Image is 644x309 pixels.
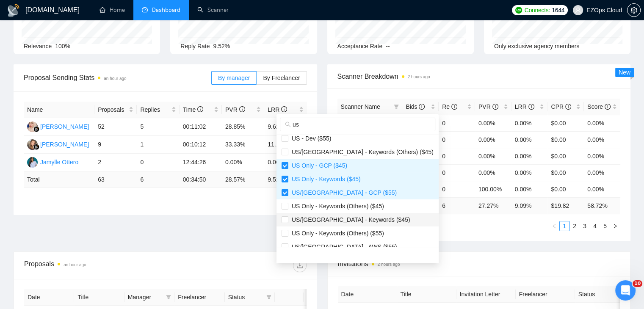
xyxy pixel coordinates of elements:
span: Relevance [24,43,52,50]
div: [PERSON_NAME] [40,140,89,149]
span: info-circle [492,104,498,110]
a: NK[PERSON_NAME] [27,141,89,147]
span: US - Dev ($55) [288,135,331,142]
span: filter [265,291,273,303]
span: US Only - Keywords ($45) [288,176,361,182]
td: $0.00 [547,131,584,148]
td: 0.00% [584,131,620,148]
th: Replies [137,102,179,118]
span: 1644 [552,6,564,15]
span: Invitations [338,259,620,269]
th: Title [397,286,456,303]
td: $0.00 [547,115,584,131]
td: 12:44:26 [180,154,222,171]
td: 0 [137,154,179,171]
span: Scanner Breakdown [337,71,621,82]
td: 28.57 % [222,171,264,188]
span: info-circle [605,104,611,110]
img: gigradar-bm.png [33,144,39,150]
td: 0.00% [584,115,620,131]
th: Manager [124,289,174,306]
button: left [549,221,559,231]
span: LRR [515,103,534,110]
li: 1 [559,221,569,231]
span: right [613,223,618,229]
iframe: Intercom live chat [615,280,636,301]
button: download [293,259,307,272]
span: US Only - Keywords (Others) ($55) [288,230,384,237]
td: 0.00% [222,154,264,171]
span: US/[GEOGRAPHIC_DATA] - Keywords ($45) [288,216,410,223]
span: info-circle [419,104,425,110]
span: user [575,7,581,13]
td: Total [24,171,94,188]
div: Proposals [24,259,165,272]
img: JO [27,157,38,168]
td: 0.00% [511,115,548,131]
td: 0.00% [511,148,548,164]
span: Connects: [525,6,550,15]
a: 5 [600,221,610,231]
span: info-circle [565,104,571,110]
span: Time [183,106,203,113]
a: JOJamylle Ottero [27,158,78,165]
span: info-circle [281,106,287,112]
span: info-circle [239,106,245,112]
th: Proposals [94,102,137,118]
td: 58.72 % [584,197,620,214]
span: Bids [406,103,425,110]
th: Freelancer [174,289,224,306]
td: 0.00% [584,181,620,197]
span: Acceptance Rate [337,43,383,50]
a: 2 [570,221,579,231]
td: 00:11:02 [180,118,222,136]
time: 2 hours ago [408,74,430,79]
span: US/[GEOGRAPHIC_DATA] - AWS ($55) [288,243,397,250]
span: By Freelancer [263,74,300,81]
td: 0.00% [511,164,548,181]
th: Status [575,286,634,303]
span: Re [442,103,457,110]
span: US Only - GCP ($45) [288,162,347,169]
span: Dashboard [152,6,180,14]
a: setting [627,7,641,14]
span: info-circle [197,106,203,112]
span: setting [627,7,640,14]
td: 0.00% [475,164,511,181]
li: 4 [590,221,600,231]
span: Proposals [98,105,127,114]
span: CPR [551,103,571,110]
th: Freelancer [516,286,575,303]
div: Jamylle Ottero [40,157,78,167]
td: 0 [439,164,475,181]
a: AJ[PERSON_NAME] [27,123,89,130]
span: Proposal Sending Stats [24,72,211,83]
span: Only exclusive agency members [494,43,580,50]
span: New [619,69,630,76]
span: filter [266,295,271,300]
span: By manager [218,74,250,81]
span: filter [394,104,399,109]
td: $ 19.82 [547,197,584,214]
td: 63 [94,171,137,188]
a: searchScanner [197,6,229,14]
td: 0.00% [264,154,307,171]
span: Score [587,103,610,110]
div: [PERSON_NAME] [40,122,89,131]
th: Date [338,286,397,303]
li: 5 [600,221,610,231]
span: -- [386,43,390,50]
th: Date [24,289,74,306]
span: 10 [633,280,642,287]
time: an hour ago [104,76,126,81]
td: 9.52 % [264,171,307,188]
td: $0.00 [547,164,584,181]
td: 00:34:50 [180,171,222,188]
img: logo [7,4,20,17]
span: info-circle [451,104,457,110]
img: NK [27,139,38,150]
td: $0.00 [547,148,584,164]
span: download [293,262,306,269]
td: 9.09 % [511,197,548,214]
span: Status [228,292,263,302]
